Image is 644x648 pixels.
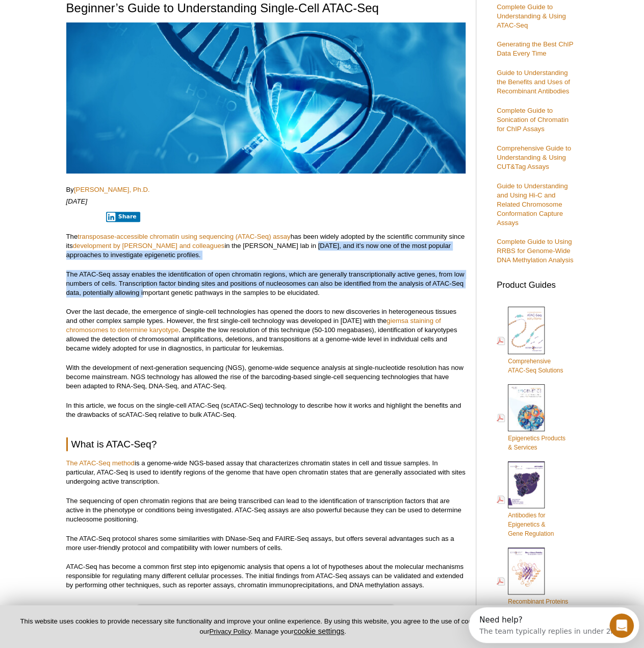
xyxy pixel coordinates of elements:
p: Over the last decade, the emergence of single-cell technologies has opened the doors to new disco... [66,307,466,353]
a: Comprehensive Guide to Understanding & Using CUT&Tag Assays [497,144,571,170]
a: Generating the Best ChIP Data Every Time [497,40,573,57]
button: cookie settings [294,627,344,635]
span: Antibodies for Epigenetics & Gene Regulation [508,512,554,537]
p: This website uses cookies to provide necessary site functionality and improve your online experie... [16,617,529,636]
p: The has been widely adopted by the scientific community since its in the [PERSON_NAME] lab in [DA... [66,232,466,260]
a: Recombinant Proteinsfor Epigenetics [497,546,568,616]
p: With the development of next-generation sequencing (NGS), genome-wide sequence analysis at single... [66,363,466,391]
iframe: Intercom live chat [609,613,634,638]
img: Rec_prots_140604_cover_web_70x200 [508,547,545,594]
iframe: X Post Button [66,211,99,221]
a: transposase-accessible chromatin using sequencing (ATAC-Seq) assay [78,233,290,240]
p: The sequencing of open chromatin regions that are being transcribed can lead to the identificatio... [66,496,466,524]
span: Recombinant Proteins for Epigenetics [508,598,568,614]
p: The ATAC-Seq protocol shares some similarities with DNase-Seq and FAIRE-Seq assays, but offers se... [66,534,466,553]
p: The ATAC-Seq assay enables the identification of open chromatin regions, which are generally tran... [66,270,466,297]
button: Share [106,212,140,222]
span: Epigenetics Products & Services [508,435,565,451]
iframe: Intercom live chat discovery launcher [469,607,639,643]
p: is a genome-wide NGS-based assay that characterizes chromatin states in cell and tissue samples. ... [66,459,466,486]
div: Open Intercom Messenger [4,4,179,32]
em: [DATE] [66,197,88,205]
h3: Product Guides [497,275,578,290]
a: [PERSON_NAME], Ph.D. [74,186,150,193]
a: Antibodies forEpigenetics &Gene Regulation [497,460,554,539]
p: By [66,185,466,194]
img: Epi_brochure_140604_cover_web_70x200 [508,384,545,431]
h1: Beginner’s Guide to Understanding Single-Cell ATAC-Seq [66,2,466,16]
a: ComprehensiveATAC-Seq Solutions [497,306,563,376]
h2: What is ATAC-Seq? [66,437,466,451]
img: scATAC-Seq [66,22,466,173]
img: Comprehensive ATAC-Seq Solutions [508,307,545,354]
a: Guide to Understanding and Using Hi-C and Related Chromosome Conformation Capture Assays [497,182,568,227]
a: The ATAC-Seq method [66,459,135,467]
a: Privacy Policy [209,628,250,635]
a: Complete Guide to Sonication of Chromatin for ChIP Assays [497,107,569,133]
span: Comprehensive ATAC-Seq Solutions [508,358,563,374]
p: ATAC-Seq has become a common first step into epigenomic analysis that opens a lot of hypotheses a... [66,562,466,590]
a: Complete Guide to Understanding & Using ATAC-Seq [497,3,566,29]
div: Need help? [11,9,149,17]
div: The team typically replies in under 2m [11,17,149,28]
a: Guide to Understanding the Benefits and Uses of Recombinant Antibodies [497,69,570,95]
p: In this article, we focus on the single-cell ATAC-Seq (scATAC-Seq) technology to describe how it ... [66,401,466,419]
a: Epigenetics Products& Services [497,383,565,453]
a: Complete Guide to Using RRBS for Genome-Wide DNA Methylation Analysis [497,238,573,264]
img: Abs_epi_2015_cover_web_70x200 [508,461,545,508]
a: development by [PERSON_NAME] and colleagues [73,242,225,250]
